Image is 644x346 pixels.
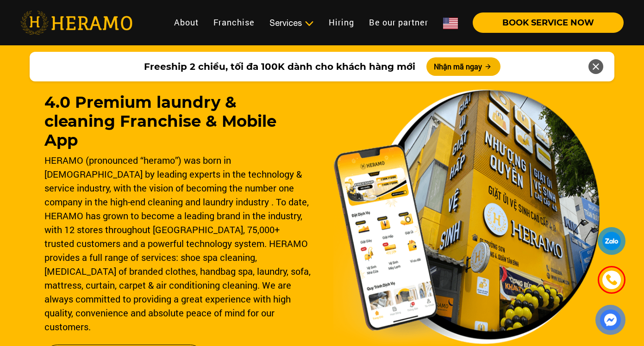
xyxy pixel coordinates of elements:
span: Freeship 2 chiều, tối đa 100K dành cho khách hàng mới [144,60,415,74]
img: phone-icon [605,273,618,287]
button: BOOK SERVICE NOW [473,12,624,33]
a: Franchise [206,12,262,32]
img: banner [333,89,600,345]
h1: 4.0 Premium laundry & cleaning Franchise & Mobile App [44,93,311,149]
a: BOOK SERVICE NOW [465,19,624,27]
img: Flag_of_US.png [443,18,458,29]
img: heramo-logo.png [20,11,132,35]
div: Services [269,17,314,29]
a: phone-icon [599,267,625,293]
a: About [167,12,206,32]
img: subToggleIcon [304,19,314,28]
div: HERAMO (pronounced “heramo”) was born in [DEMOGRAPHIC_DATA] by leading experts in the technology ... [44,153,311,334]
a: Be our partner [362,12,436,32]
a: Hiring [321,12,362,32]
button: Nhận mã ngay [426,57,500,76]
